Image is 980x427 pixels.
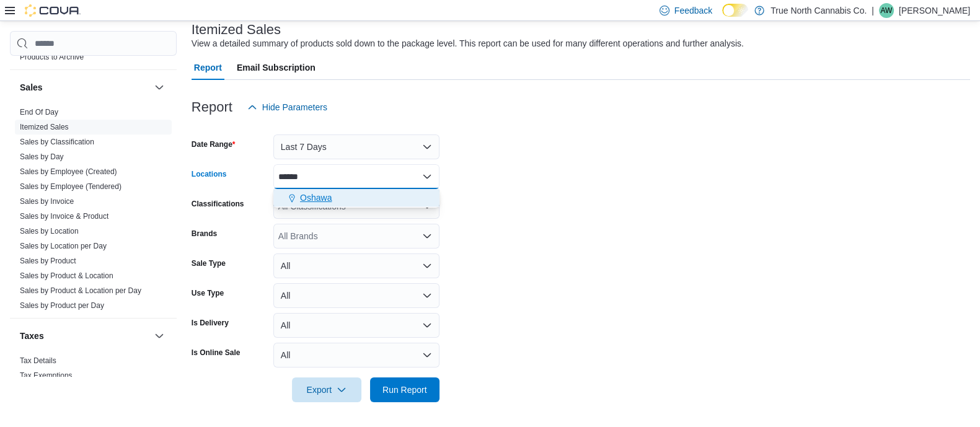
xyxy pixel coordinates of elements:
a: Sales by Product [20,257,76,265]
span: Email Subscription [237,55,316,80]
span: Sales by Product [20,256,76,266]
span: Feedback [674,4,712,17]
span: Sales by Location per Day [20,241,107,251]
p: | [872,3,874,18]
span: Sales by Invoice & Product [20,211,108,221]
button: All [273,253,439,278]
span: Run Report [382,384,427,396]
label: Locations [192,169,227,179]
p: [PERSON_NAME] [899,3,970,18]
a: End Of Day [20,108,58,117]
button: Taxes [20,330,149,342]
span: Products to Archive [20,52,84,62]
a: Sales by Day [20,152,64,161]
a: Sales by Classification [20,138,94,146]
button: Hide Parameters [242,95,332,120]
a: Sales by Location [20,227,79,236]
a: Itemized Sales [20,123,69,131]
img: Cova [25,4,81,17]
span: Sales by Invoice [20,196,74,206]
span: Oshawa [300,191,332,204]
button: All [273,283,439,308]
button: All [273,343,439,368]
div: Alyx White [879,3,894,18]
span: Sales by Employee (Created) [20,167,117,177]
a: Sales by Invoice & Product [20,212,108,221]
h3: Sales [20,81,43,94]
a: Sales by Product & Location per Day [20,286,141,295]
label: Is Delivery [192,318,229,328]
a: Products to Archive [20,53,84,61]
label: Sale Type [192,258,226,268]
span: Itemized Sales [20,122,69,132]
span: Sales by Product & Location per Day [20,286,141,296]
label: Brands [192,229,217,239]
label: Use Type [192,288,224,298]
label: Is Online Sale [192,348,241,358]
button: Close list of options [422,172,432,182]
span: End Of Day [20,107,58,117]
div: Choose from the following options [273,189,439,207]
span: Report [194,55,222,80]
a: Sales by Employee (Created) [20,167,117,176]
span: AW [880,3,892,18]
h3: Report [192,100,232,115]
span: Sales by Classification [20,137,94,147]
span: Sales by Location [20,226,79,236]
span: Tax Exemptions [20,371,73,381]
span: Dark Mode [722,17,723,17]
a: Sales by Product & Location [20,271,113,280]
a: Sales by Employee (Tendered) [20,182,121,191]
div: View a detailed summary of products sold down to the package level. This report can be used for m... [192,37,744,50]
span: Sales by Day [20,152,64,162]
span: Sales by Employee (Tendered) [20,182,121,191]
button: Oshawa [273,189,439,207]
a: Tax Details [20,356,56,365]
span: Sales by Product & Location [20,271,113,281]
button: All [273,313,439,338]
span: Hide Parameters [262,101,327,113]
button: Run Report [370,377,439,402]
button: Sales [152,80,167,95]
a: Sales by Product per Day [20,301,104,310]
button: Taxes [152,328,167,343]
a: Sales by Invoice [20,197,74,206]
a: Sales by Location per Day [20,242,107,250]
button: Export [292,377,361,402]
span: Export [299,377,354,402]
h3: Itemized Sales [192,22,281,37]
div: Sales [10,105,177,318]
div: Taxes [10,353,177,388]
button: Open list of options [422,231,432,241]
p: True North Cannabis Co. [770,3,867,18]
span: Tax Details [20,356,56,366]
button: Last 7 Days [273,134,439,159]
button: Sales [20,81,149,94]
h3: Taxes [20,330,44,342]
a: Tax Exemptions [20,371,73,380]
input: Dark Mode [722,4,748,17]
span: Sales by Product per Day [20,301,104,310]
label: Classifications [192,199,244,209]
label: Date Range [192,139,236,149]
